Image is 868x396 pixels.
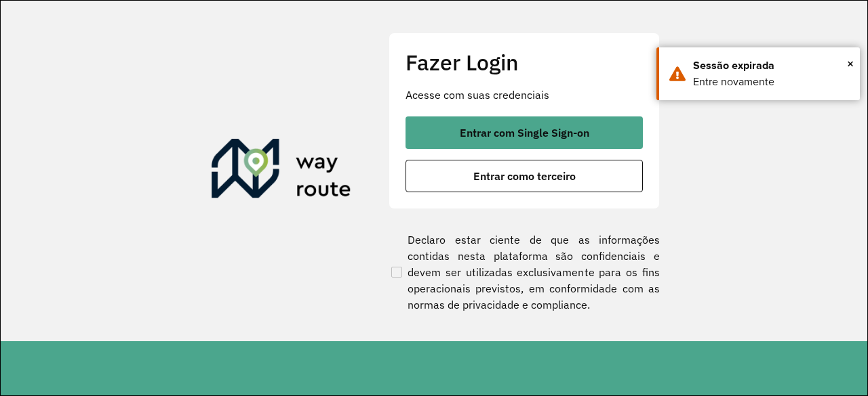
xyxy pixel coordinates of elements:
[693,74,850,90] div: Entre novamente
[406,160,643,192] button: button
[406,87,643,103] p: Acesse com suas credenciais
[406,49,643,75] h2: Fazer Login
[406,116,643,149] button: button
[473,171,576,181] span: Entrar como terceiro
[389,232,660,313] label: Declaro estar ciente de que as informações contidas nesta plataforma são confidenciais e devem se...
[693,58,850,74] div: Sessão expirada
[847,53,854,74] button: Close
[847,53,854,74] span: ×
[212,139,351,204] img: Roteirizador AmbevTech
[460,127,589,138] span: Entrar com Single Sign-on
